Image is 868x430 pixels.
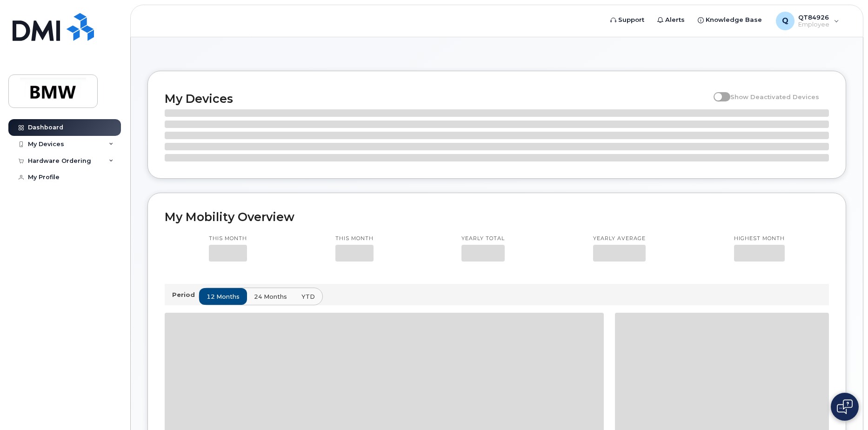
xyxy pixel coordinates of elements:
p: This month [335,235,374,242]
p: This month [209,235,247,242]
span: 24 months [254,292,287,301]
p: Yearly total [461,235,505,242]
p: Yearly average [593,235,646,242]
input: Show Deactivated Devices [714,88,721,95]
span: Show Deactivated Devices [730,93,819,101]
img: Open chat [837,399,853,414]
p: Highest month [734,235,785,242]
h2: My Devices [165,92,709,106]
span: YTD [301,292,315,301]
h2: My Mobility Overview [165,210,829,224]
p: Period [172,290,199,299]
